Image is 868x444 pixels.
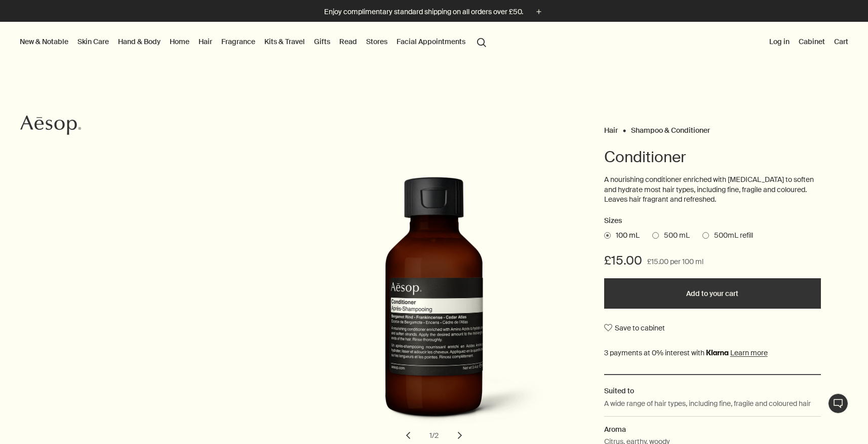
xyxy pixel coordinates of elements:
[394,35,467,48] a: Facial Appointments
[20,115,81,135] svg: Aesop
[604,126,618,130] a: Hair
[288,80,587,149] div: Your privacy is important to us so we want to be clear on what information is collected when you ...
[337,35,359,48] a: Read
[364,35,389,48] button: Stores
[75,35,111,48] a: Skin Care
[326,177,548,434] img: Back of Conditioner in a small dark-brown bottle with a black flip-cap.
[611,231,640,241] span: 100 mL
[647,256,703,268] span: £15.00 per 100 ml
[18,113,84,140] a: Aesop
[365,141,401,149] a: More information about your privacy, opens in a new tab
[519,162,587,183] button: Allow All
[18,22,491,62] nav: primary
[324,7,523,17] p: Enjoy complimentary standard shipping on all orders over £50.
[604,424,821,435] h2: Aroma
[631,126,710,130] a: Shampoo & Conditioner
[196,35,214,48] a: Hair
[168,35,191,48] a: Home
[604,385,821,396] h2: Suited to
[604,398,811,409] p: A wide range of hair types, including fine, fragile and coloured hair
[767,22,850,62] nav: supplementary
[604,215,821,227] h2: Sizes
[604,319,665,337] button: Save to cabinet
[219,35,257,48] a: Fragrance
[288,162,357,182] button: Cookies Settings, Opens the preference center dialog
[604,147,821,167] h1: Conditioner
[18,35,70,48] button: New & Notable
[472,32,491,51] button: Open search
[273,65,572,80] h2: Enhance Your Experience!
[767,35,792,48] button: Log in
[443,162,511,183] button: Reject All
[828,393,848,414] button: Live Assistance
[312,35,332,48] a: Gifts
[324,6,544,18] button: Enjoy complimentary standard shipping on all orders over £50.
[832,35,850,48] button: Cart
[709,231,753,241] span: 500mL refill
[116,35,163,48] a: Hand & Body
[604,175,821,205] p: A nourishing conditioner enriched with [MEDICAL_DATA] to soften and hydrate most hair types, incl...
[604,278,821,309] button: Add to your cart - £15.00
[659,231,690,241] span: 500 mL
[273,45,602,201] div: Enhance Your Experience!
[262,35,307,48] a: Kits & Travel
[604,252,642,269] span: £15.00
[797,35,827,48] a: Cabinet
